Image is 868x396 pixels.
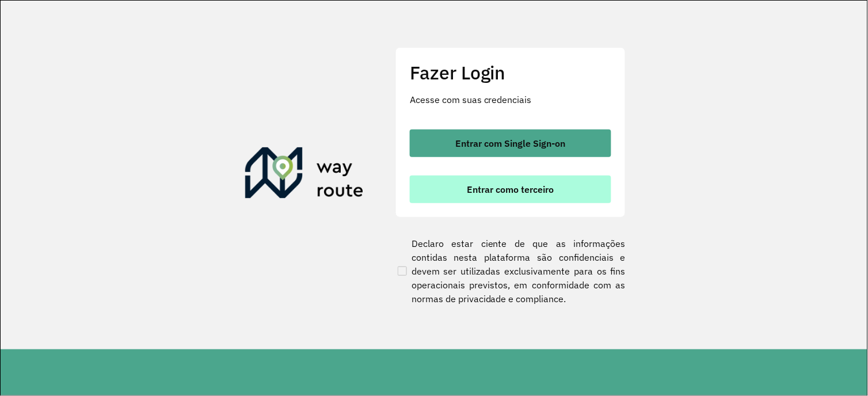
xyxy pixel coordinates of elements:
p: Acesse com suas credenciais [410,93,611,106]
span: Entrar com Single Sign-on [456,139,566,148]
button: button [410,176,611,203]
button: button [410,130,611,157]
img: Roteirizador AmbevTech [245,147,364,203]
h2: Fazer Login [410,62,611,83]
span: Entrar como terceiro [467,185,554,194]
label: Declaro estar ciente de que as informações contidas nesta plataforma são confidenciais e devem se... [395,237,626,306]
